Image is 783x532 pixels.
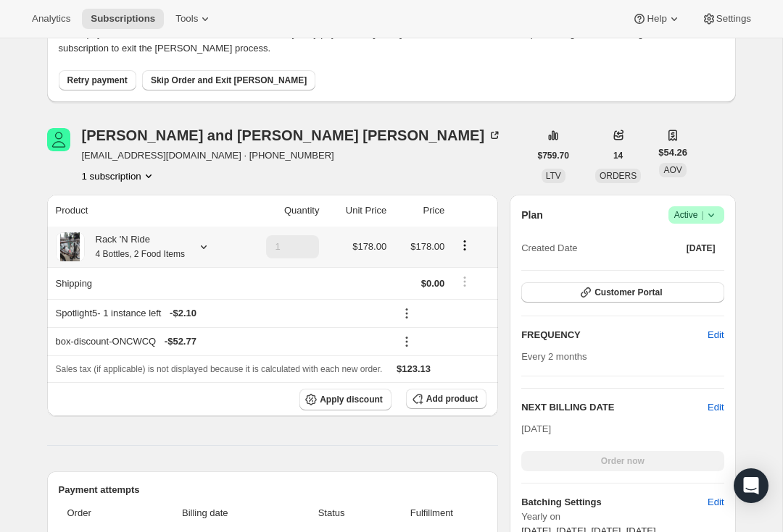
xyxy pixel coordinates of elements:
[546,171,561,181] span: LTV
[699,324,732,347] button: Edit
[286,506,377,520] span: Status
[678,238,724,258] button: [DATE]
[716,13,751,25] span: Settings
[96,249,185,259] small: 4 Bottles, 2 Food Items
[410,241,444,252] span: $178.00
[59,497,129,529] th: Order
[386,506,478,520] span: Fulfillment
[82,9,164,29] button: Subscriptions
[674,208,718,222] span: Active
[406,389,486,409] button: Add product
[82,128,502,143] div: [PERSON_NAME] and [PERSON_NAME] [PERSON_NAME]
[142,70,315,90] button: Skip Order and Exit [PERSON_NAME]
[521,510,724,524] span: Yearly on
[453,237,476,253] button: Product actions
[170,306,196,321] span: - $2.10
[521,400,708,415] h2: NEXT BILLING DATE
[151,75,307,86] span: Skip Order and Exit [PERSON_NAME]
[708,400,724,415] button: Edit
[605,145,631,166] button: 14
[647,13,666,25] span: Help
[175,13,198,25] span: Tools
[397,363,431,374] span: $123.13
[600,171,637,181] span: ORDERS
[299,389,391,410] button: Apply discount
[56,306,387,321] div: Spotlight5 - 1 instance left
[47,195,241,227] th: Product
[663,165,681,175] span: AOV
[59,27,724,56] p: Failed payment with saved method. We will automatically retry payment on [DATE] 10:00:37 AM. You ...
[687,242,716,254] span: [DATE]
[23,9,79,29] button: Analytics
[521,208,543,222] h2: Plan
[521,241,577,256] span: Created Date
[56,364,383,374] span: Sales tax (if applicable) is not displayed because it is calculated with each new order.
[82,169,156,183] button: Product actions
[421,278,445,289] span: $0.00
[708,328,724,342] span: Edit
[391,195,449,227] th: Price
[701,209,703,221] span: |
[167,9,221,29] button: Tools
[47,267,241,299] th: Shipping
[521,282,724,303] button: Customer Portal
[623,9,689,29] button: Help
[240,195,323,227] th: Quantity
[453,274,476,290] button: Shipping actions
[67,75,128,86] span: Retry payment
[82,148,502,163] span: [EMAIL_ADDRESS][DOMAIN_NAME] · [PHONE_NUMBER]
[521,495,708,510] h6: Batching Settings
[613,150,623,161] span: 14
[693,9,760,29] button: Settings
[521,423,551,434] span: [DATE]
[47,128,70,151] span: Gigi and Brett Ronayne
[352,241,386,252] span: $178.00
[658,145,687,160] span: $54.26
[529,145,578,166] button: $759.70
[59,70,136,90] button: Retry payment
[538,150,569,161] span: $759.70
[133,506,278,520] span: Billing date
[320,394,383,405] span: Apply discount
[32,13,70,25] span: Analytics
[521,351,587,362] span: Every 2 months
[734,468,768,503] div: Open Intercom Messenger
[594,287,662,298] span: Customer Portal
[426,393,478,405] span: Add product
[59,483,487,497] h2: Payment attempts
[323,195,391,227] th: Unit Price
[699,491,732,514] button: Edit
[521,328,708,342] h2: FREQUENCY
[91,13,155,25] span: Subscriptions
[708,495,724,510] span: Edit
[56,334,387,349] div: box-discount-ONCWCQ
[85,232,185,261] div: Rack 'N Ride
[165,334,196,349] span: - $52.77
